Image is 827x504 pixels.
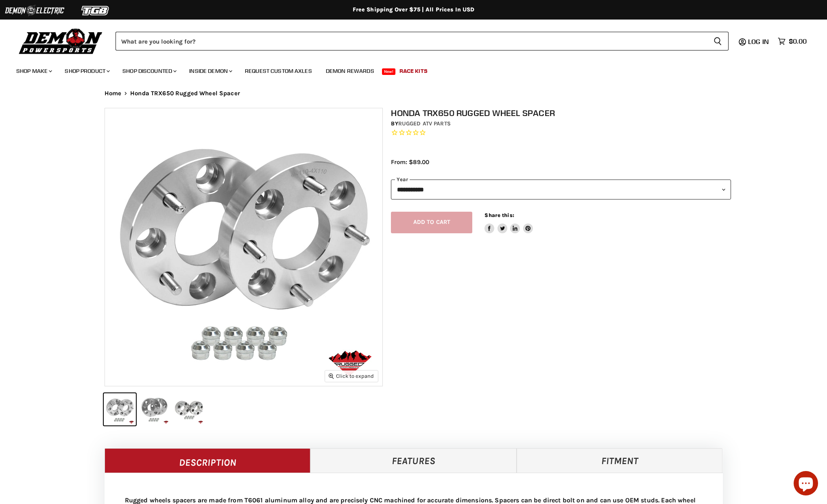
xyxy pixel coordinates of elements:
div: Free Shipping Over $75 | All Prices In USD [88,6,739,13]
a: Features [310,448,517,473]
img: Honda TRX650 Rugged Wheel Spacer [105,108,382,386]
a: Fitment [517,448,723,473]
a: Description [105,448,311,473]
span: Rated 0.0 out of 5 stars 0 reviews [391,129,731,137]
span: Log in [748,37,769,46]
a: Home [105,90,122,97]
a: Inside Demon [183,63,237,79]
a: Race Kits [393,63,434,79]
a: $0.00 [774,35,811,47]
img: TGB Logo 2 [65,3,126,18]
inbox-online-store-chat: Shopify online store chat [791,471,820,497]
a: Rugged ATV Parts [398,120,451,127]
a: Shop Make [10,63,57,79]
ul: Main menu [10,59,805,79]
a: Log in [744,38,774,45]
input: Search [116,32,707,50]
button: Honda TRX650 Rugged Wheel Spacer thumbnail [138,393,170,425]
a: Shop Product [59,63,115,79]
span: $0.00 [789,37,807,45]
h1: Honda TRX650 Rugged Wheel Spacer [391,108,731,118]
button: Search [707,32,729,50]
button: Click to expand [325,370,378,381]
a: Demon Rewards [320,63,380,79]
select: year [391,180,731,199]
span: Share this: [484,212,514,218]
span: Honda TRX650 Rugged Wheel Spacer [130,90,240,97]
button: Honda TRX650 Rugged Wheel Spacer thumbnail [173,393,205,425]
span: Click to expand [329,373,374,379]
img: Demon Powersports [16,26,105,55]
a: Shop Discounted [116,63,181,79]
form: Product [116,32,729,50]
button: Honda TRX650 Rugged Wheel Spacer thumbnail [104,393,136,425]
div: by [391,119,731,128]
aside: Share this: [484,212,533,233]
a: Request Custom Axles [239,63,318,79]
nav: Breadcrumbs [88,90,739,97]
span: New! [382,68,396,75]
img: Demon Electric Logo 2 [4,3,65,18]
span: From: $89.00 [391,158,429,166]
